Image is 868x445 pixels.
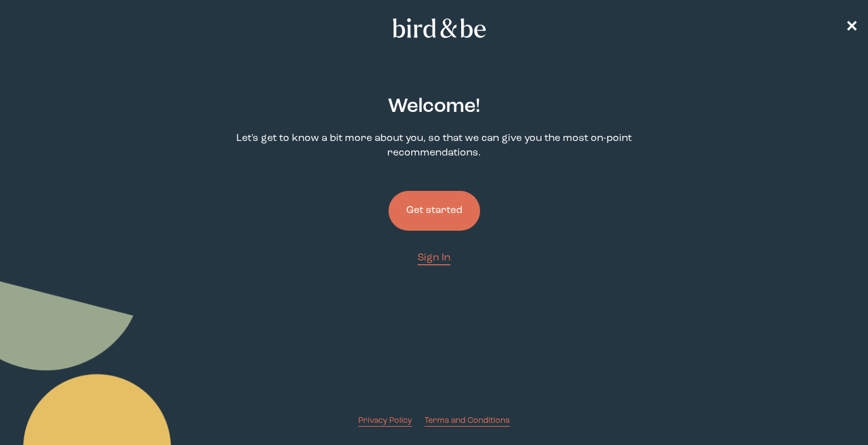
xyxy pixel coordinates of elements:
[845,17,858,39] a: ✕
[425,417,510,425] span: Terms and Conditions
[418,251,450,265] a: Sign In
[227,131,641,161] p: Let's get to know a bit more about you, so that we can give you the most on-point recommendations.
[418,253,450,263] span: Sign In
[389,191,480,231] button: Get started
[845,20,858,35] span: ✕
[358,417,412,425] span: Privacy Policy
[425,415,510,427] a: Terms and Conditions
[805,386,855,432] iframe: Gorgias live chat messenger
[389,171,480,251] a: Get started
[388,92,480,121] h2: Welcome !
[358,415,412,427] a: Privacy Policy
